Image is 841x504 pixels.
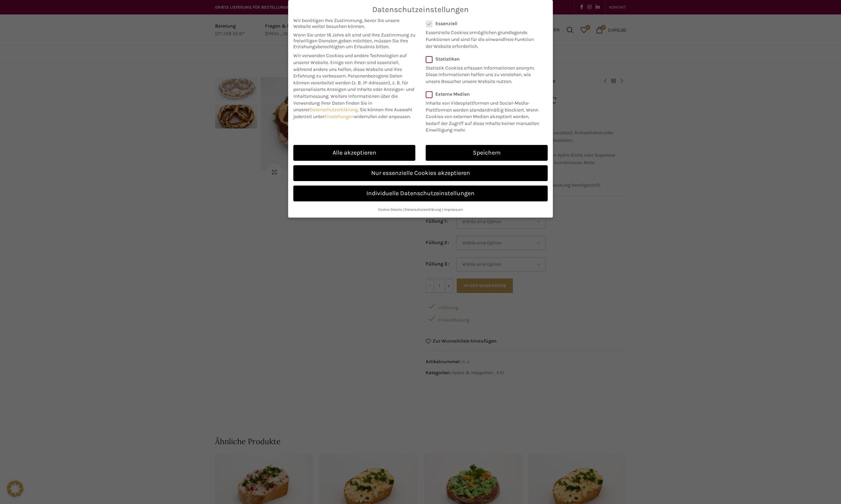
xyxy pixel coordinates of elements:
span: Wir verwenden Cookies und andere Technologien auf unserer Website. Einige von ihnen sind essenzie... [293,53,407,79]
label: Statistiken [426,56,539,62]
span: Wenn Sie unter 16 Jahre alt sind und Ihre Zustimmung zu freiwilligen Diensten geben möchten, müss... [293,32,415,50]
a: Datenschutzerklärung [310,107,358,113]
a: Einstellungen [324,114,354,119]
a: Speichern [426,145,548,161]
a: Nur essenzielle Cookies akzeptieren [293,165,548,181]
p: Statistik Cookies erfassen Informationen anonym. Diese Informationen helfen uns zu verstehen, wie... [426,62,539,85]
span: Wir benötigen Ihre Zustimmung, bevor Sie unsere Website weiter besuchen können. [293,18,415,29]
label: Essenziell [426,21,539,27]
a: Alle akzeptieren [293,145,415,161]
a: Datenschutzerklärung [405,207,441,212]
p: Essenzielle Cookies ermöglichen grundlegende Funktionen und sind für die einwandfreie Funktion de... [426,27,539,50]
p: Inhalte von Videoplattformen und Social-Media-Plattformen werden standardmäßig blockiert. Wenn Co... [426,97,543,134]
label: Externe Medien [426,91,543,97]
a: Impressum [444,207,463,212]
span: Datenschutzeinstellungen [372,5,469,14]
a: Individuelle Datenschutzeinstellungen [293,186,548,201]
a: Cookie-Details [378,207,402,212]
span: Sie können Ihre Auswahl jederzeit unter widerrufen oder anpassen. [293,107,412,119]
span: Personenbezogene Daten können verarbeitet werden (z. B. IP-Adressen), z. B. für personalisierte A... [293,73,414,99]
span: Weitere Informationen über die Verwendung Ihrer Daten finden Sie in unserer . [293,93,398,113]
